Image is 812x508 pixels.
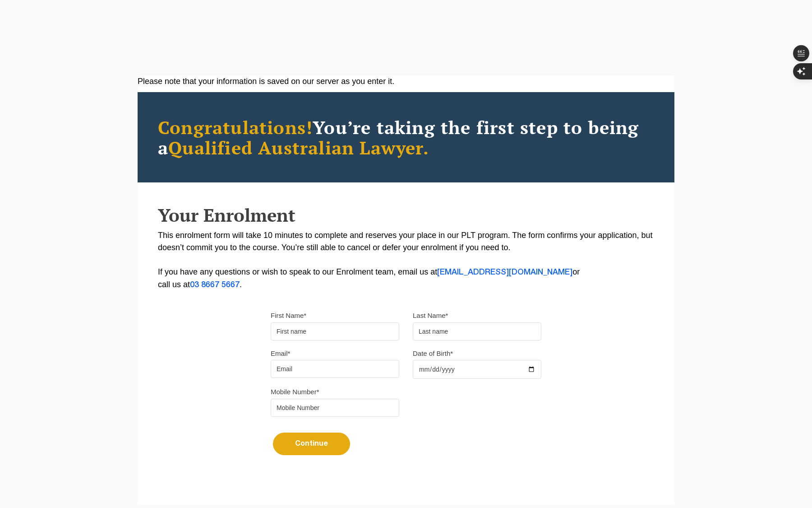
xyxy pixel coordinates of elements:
[271,387,319,396] label: Mobile Number*
[271,399,399,417] input: Mobile Number
[413,311,448,320] label: Last Name*
[271,311,306,320] label: First Name*
[437,269,572,276] a: [EMAIL_ADDRESS][DOMAIN_NAME]
[271,322,399,340] input: First name
[138,75,674,88] div: Please note that your information is saved on our server as you enter it.
[273,433,350,455] button: Continue
[271,360,399,378] input: Email
[413,322,541,340] input: Last name
[271,349,290,358] label: Email*
[168,135,429,159] span: Qualified Australian Lawyer.
[158,115,313,139] span: Congratulations!
[413,349,453,358] label: Date of Birth*
[158,117,654,158] h2: You’re taking the first step to being a
[158,229,654,291] p: This enrolment form will take 10 minutes to complete and reserves your place in our PLT program. ...
[158,205,654,225] h2: Your Enrolment
[190,281,240,289] a: 03 8667 5667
